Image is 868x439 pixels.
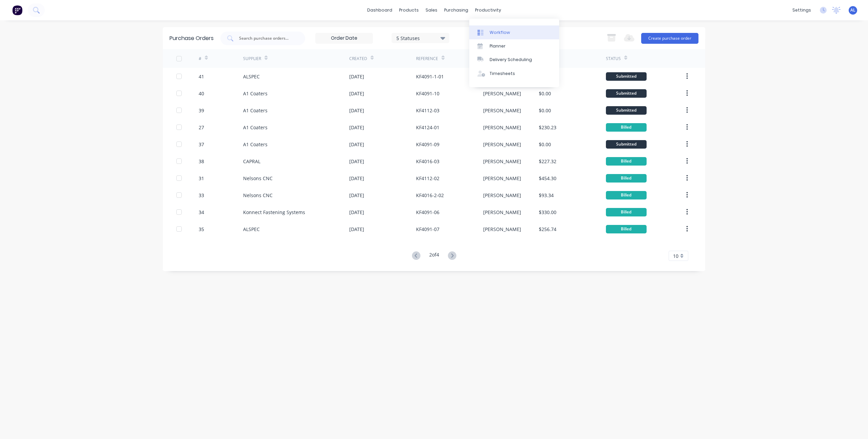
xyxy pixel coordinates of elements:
[539,158,556,165] div: $227.32
[243,56,261,62] div: Supplier
[606,157,647,166] div: Billed
[349,192,364,199] div: [DATE]
[416,158,439,165] div: KF4016-03
[606,56,621,62] div: Status
[316,33,373,43] input: Order Date
[483,175,521,182] div: [PERSON_NAME]
[483,226,521,233] div: [PERSON_NAME]
[349,107,364,114] div: [DATE]
[539,124,556,131] div: $230.23
[349,141,364,148] div: [DATE]
[199,141,204,148] div: 37
[606,225,647,233] div: Billed
[243,192,273,199] div: Nelsons CNC
[606,123,647,132] div: Billed
[243,209,305,216] div: Konnect Fastening Systems
[441,5,472,15] div: purchasing
[490,43,506,49] div: Planner
[673,252,678,260] span: 10
[606,106,647,115] div: Submitted
[199,73,204,80] div: 41
[416,209,439,216] div: KF4091-06
[539,175,556,182] div: $454.30
[199,209,204,216] div: 34
[422,5,441,15] div: sales
[243,226,260,233] div: ALSPEC
[349,209,364,216] div: [DATE]
[364,5,396,15] a: dashboard
[483,158,521,165] div: [PERSON_NAME]
[539,226,556,233] div: $256.74
[349,175,364,182] div: [DATE]
[539,209,556,216] div: $330.00
[429,251,439,261] div: 2 of 4
[243,107,268,114] div: A1 Coaters
[416,107,439,114] div: KF4112-03
[472,5,505,15] div: productivity
[469,25,559,39] a: Workflow
[416,175,439,182] div: KF4112-02
[539,141,551,148] div: $0.00
[469,67,559,80] a: Timesheets
[606,72,647,81] div: Submitted
[238,35,295,42] input: Search purchase orders...
[199,192,204,199] div: 33
[416,90,439,97] div: KF4091-10
[199,158,204,165] div: 38
[416,226,439,233] div: KF4091-07
[483,209,521,216] div: [PERSON_NAME]
[243,141,268,148] div: A1 Coaters
[243,158,260,165] div: CAPRAL
[416,192,444,199] div: KF4016-2-02
[606,140,647,149] div: Submitted
[416,56,438,62] div: Reference
[606,208,647,216] div: Billed
[469,53,559,66] a: Delivery Scheduling
[416,73,444,80] div: KF4091-1-01
[349,90,364,97] div: [DATE]
[199,90,204,97] div: 40
[199,175,204,182] div: 31
[416,124,439,131] div: KF4124-01
[243,73,260,80] div: ALSPEC
[349,226,364,233] div: [DATE]
[243,175,273,182] div: Nelsons CNC
[490,30,510,36] div: Workflow
[416,141,439,148] div: KF4091-09
[641,33,698,44] button: Create purchase order
[483,107,521,114] div: [PERSON_NAME]
[606,89,647,98] div: Submitted
[243,124,268,131] div: A1 Coaters
[483,124,521,131] div: [PERSON_NAME]
[396,34,445,41] div: 5 Statuses
[483,141,521,148] div: [PERSON_NAME]
[539,90,551,97] div: $0.00
[789,5,814,15] div: settings
[349,73,364,80] div: [DATE]
[243,90,268,97] div: A1 Coaters
[349,158,364,165] div: [DATE]
[539,192,554,199] div: $93.34
[469,39,559,53] a: Planner
[490,57,532,63] div: Delivery Scheduling
[199,107,204,114] div: 39
[606,174,647,183] div: Billed
[349,124,364,131] div: [DATE]
[606,191,647,199] div: Billed
[396,5,422,15] div: products
[349,56,367,62] div: Created
[483,90,521,97] div: [PERSON_NAME]
[12,5,22,15] img: Factory
[170,34,214,42] div: Purchase Orders
[199,124,204,131] div: 27
[199,226,204,233] div: 35
[490,71,515,77] div: Timesheets
[850,7,855,13] span: AL
[199,56,201,62] div: #
[483,192,521,199] div: [PERSON_NAME]
[539,107,551,114] div: $0.00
